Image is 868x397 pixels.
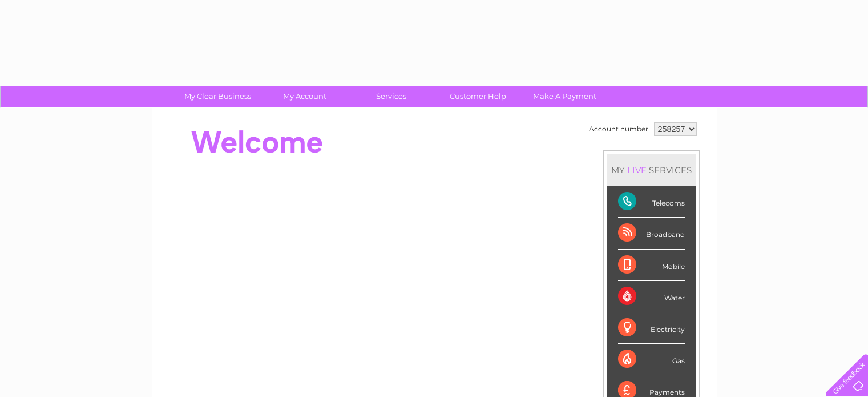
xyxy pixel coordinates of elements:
[607,154,696,186] div: MY SERVICES
[618,281,685,312] div: Water
[344,86,438,107] a: Services
[618,250,685,281] div: Mobile
[171,86,265,107] a: My Clear Business
[625,165,649,175] div: LIVE
[618,186,685,218] div: Telecoms
[431,86,525,107] a: Customer Help
[518,86,612,107] a: Make A Payment
[618,312,685,344] div: Electricity
[618,344,685,375] div: Gas
[257,86,352,107] a: My Account
[586,119,651,139] td: Account number
[618,218,685,249] div: Broadband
